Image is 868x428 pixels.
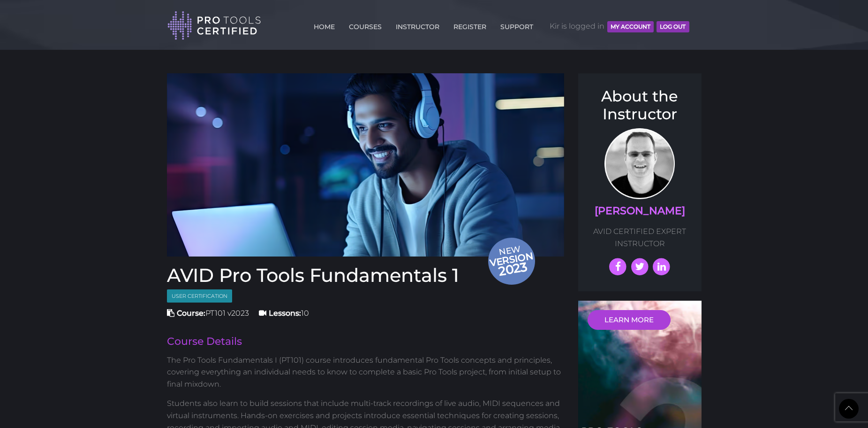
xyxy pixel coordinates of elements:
span: version [488,253,535,265]
a: LEARN MORE [588,310,671,330]
button: Log Out [657,21,689,32]
span: 2023 [488,257,537,280]
h2: Course Details [167,336,565,347]
a: Newversion 2023 [167,73,565,257]
strong: Course: [177,309,205,318]
a: HOME [311,17,337,32]
img: AVID Expert Instructor, Professor Scott Beckett profile photo [604,128,675,199]
p: The Pro Tools Fundamentals I (PT101) course introduces fundamental Pro Tools concepts and princip... [167,354,565,390]
h3: About the Instructor [588,87,692,124]
span: Kir is logged in [550,12,689,40]
img: Pro Tools Certified Logo [167,10,261,41]
span: 10 [259,309,309,318]
a: Back to Top [839,399,859,419]
a: COURSES [347,17,384,32]
a: REGISTER [451,17,489,32]
button: MY ACCOUNT [607,21,654,32]
strong: Lessons: [269,309,301,318]
h1: AVID Pro Tools Fundamentals 1 [167,266,565,285]
span: User Certification [167,289,232,303]
a: INSTRUCTOR [393,17,442,32]
a: [PERSON_NAME] [595,204,685,217]
a: SUPPORT [498,17,536,32]
span: PT101 v2023 [167,309,249,318]
img: Pro tools certified Fundamentals 1 Course cover [167,73,565,257]
p: AVID CERTIFIED EXPERT INSTRUCTOR [588,226,692,249]
span: New [488,243,537,280]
